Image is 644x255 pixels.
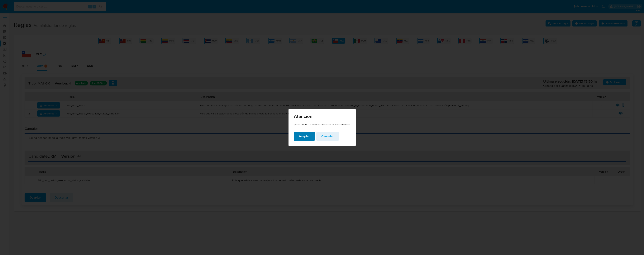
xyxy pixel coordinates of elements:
div: ¿Esta seguro que desea descartar los cambios? [289,123,356,132]
span: Atención [294,114,350,119]
button: Cancelar [316,132,339,141]
span: Cancelar [321,132,334,141]
span: Aceptar [299,132,310,141]
button: Aceptar [294,132,315,141]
